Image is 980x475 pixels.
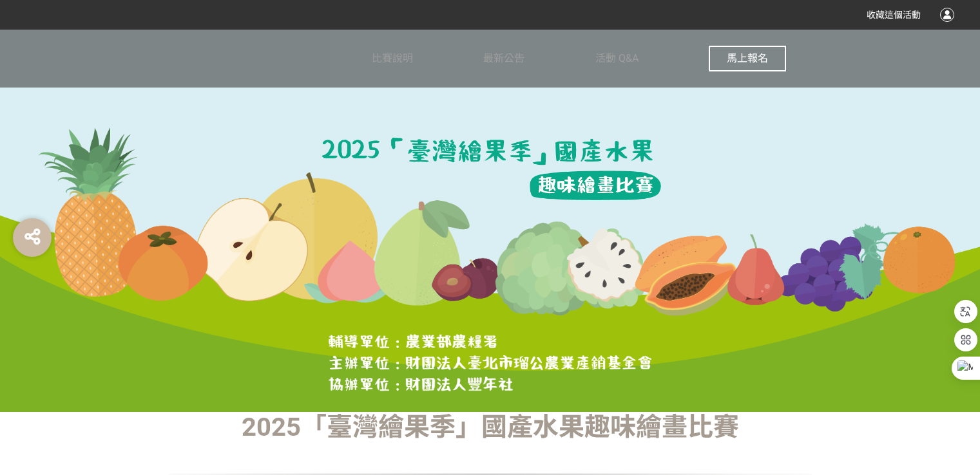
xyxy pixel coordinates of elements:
[168,412,812,443] h1: 2025「臺灣繪果季」國產水果趣味繪畫比賽
[867,10,921,20] span: 收藏這個活動
[483,30,524,88] a: 最新公告
[595,30,639,88] a: 活動 Q&A
[297,124,684,317] img: 2025「臺灣繪果季」國產水果趣味繪畫比賽
[595,52,639,64] span: 活動 Q&A
[709,46,786,71] button: 馬上報名
[372,52,413,64] span: 比賽說明
[372,30,413,88] a: 比賽說明
[727,52,768,64] span: 馬上報名
[483,52,524,64] span: 最新公告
